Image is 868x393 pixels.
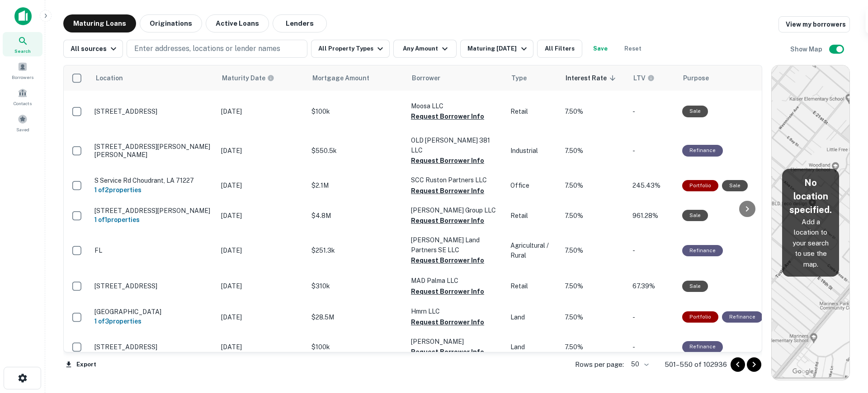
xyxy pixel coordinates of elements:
[94,143,212,159] p: [STREET_ADDRESS][PERSON_NAME][PERSON_NAME]
[511,73,527,83] span: Type
[94,185,212,195] h6: 1 of 2 properties
[789,176,832,217] h5: No location specified.
[632,247,635,254] span: -
[311,312,402,322] p: $28.5M
[94,316,212,326] h6: 1 of 3 properties
[311,245,402,255] p: $251.3k
[63,358,99,371] button: Export
[94,308,212,316] p: [GEOGRAPHIC_DATA]
[94,215,212,225] h6: 1 of 1 properties
[575,359,624,370] p: Rows per page:
[221,245,302,255] p: [DATE]
[632,212,658,219] span: 961.28%
[411,101,501,111] p: Moosa LLC
[411,135,501,155] p: OLD [PERSON_NAME] 381 LLC
[628,65,678,91] th: LTVs displayed on the website are for informational purposes only and may be reported incorrectly...
[823,321,868,364] iframe: Chat Widget
[560,65,628,91] th: Interest Rate
[411,347,484,357] button: Request Borrower Info
[722,311,763,323] div: This loan purpose was for refinancing
[14,47,31,55] span: Search
[722,180,748,191] div: Sale
[565,180,623,190] p: 7.50%
[510,342,556,352] p: Land
[71,43,119,54] div: All sources
[565,312,623,322] p: 7.50%
[311,281,402,291] p: $310k
[411,306,501,316] p: Hmrn LLC
[221,180,302,190] p: [DATE]
[222,73,274,83] div: Maturity dates displayed may be estimated. Please contact the lender for the most accurate maturi...
[510,281,556,291] p: Retail
[586,40,615,58] button: Save your search to get updates of matches that match your search criteria.
[627,358,650,371] div: 50
[632,182,660,189] span: 245.43%
[633,73,646,83] h6: LTV
[14,7,32,25] img: capitalize-icon.png
[731,357,745,372] button: Go to previous page
[94,282,212,290] p: [STREET_ADDRESS]
[221,146,302,156] p: [DATE]
[217,65,307,91] th: Maturity dates displayed may be estimated. Please contact the lender for the most accurate maturi...
[311,211,402,221] p: $4.8M
[682,106,708,117] div: Sale
[772,65,849,380] img: map-placeholder.webp
[682,311,718,323] div: This is a portfolio loan with 3 properties
[134,43,280,54] p: Enter addresses, locations or lender names
[406,65,506,91] th: Borrower
[510,106,556,116] p: Retail
[632,282,655,290] span: 67.39%
[789,217,832,270] p: Add a location to your search to use the map.
[221,342,302,352] p: [DATE]
[678,65,767,91] th: Purpose
[3,84,42,109] div: Contacts
[140,14,202,32] button: Originations
[565,281,623,291] p: 7.50%
[3,32,42,56] a: Search
[682,210,708,221] div: Sale
[222,73,286,83] span: Maturity dates displayed may be estimated. Please contact the lender for the most accurate maturi...
[95,73,135,83] span: Location
[632,343,635,351] span: -
[510,312,556,322] p: Land
[393,40,457,58] button: Any Amount
[311,180,402,190] p: $2.1M
[411,255,484,266] button: Request Borrower Info
[411,185,484,196] button: Request Borrower Info
[633,73,655,83] div: LTVs displayed on the website are for informational purposes only and may be reported incorrectly...
[467,43,529,54] div: Maturing [DATE]
[665,359,727,370] p: 501–550 of 102936
[411,205,501,215] p: [PERSON_NAME] Group LLC
[565,211,623,221] p: 7.50%
[311,342,402,352] p: $100k
[16,126,29,133] span: Saved
[14,100,32,107] span: Contacts
[510,211,556,221] p: Retail
[221,106,302,116] p: [DATE]
[412,73,440,83] span: Borrower
[307,65,406,91] th: Mortgage Amount
[411,276,501,286] p: MAD Palma LLC
[3,111,42,135] a: Saved
[94,246,212,254] p: FL
[221,312,302,322] p: [DATE]
[127,40,307,58] button: Enter addresses, locations or lender names
[632,314,635,321] span: -
[3,58,42,83] div: Borrowers
[633,73,666,83] span: LTVs displayed on the website are for informational purposes only and may be reported incorrectly...
[273,14,327,32] button: Lenders
[222,73,265,83] h6: Maturity Date
[411,175,501,185] p: SCC Ruston Partners LLC
[411,215,484,226] button: Request Borrower Info
[411,111,484,122] button: Request Borrower Info
[537,40,582,58] button: All Filters
[94,107,212,116] p: [STREET_ADDRESS]
[510,180,556,190] p: Office
[94,343,212,351] p: [STREET_ADDRESS]
[63,40,123,58] button: All sources
[510,240,556,260] p: Agricultural / Rural
[682,245,723,256] div: This loan purpose was for refinancing
[618,40,647,58] button: Reset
